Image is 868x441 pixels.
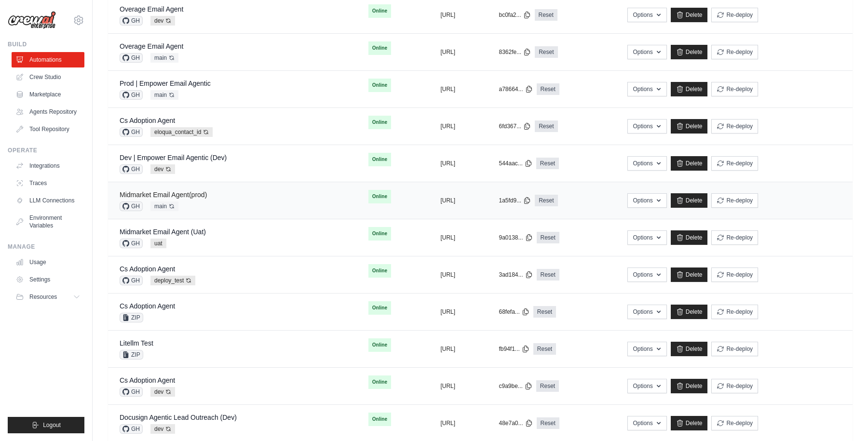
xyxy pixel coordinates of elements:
button: Re-deploy [711,45,758,59]
button: Options [627,230,666,245]
a: Reset [537,417,559,429]
button: Options [627,342,666,356]
span: Online [368,227,391,241]
a: Reset [535,120,557,132]
button: Re-deploy [711,82,758,96]
button: Options [627,305,666,319]
button: Options [627,416,666,430]
a: Delete [671,305,708,319]
button: Options [627,45,666,59]
button: a78664... [499,85,532,93]
span: GH [120,53,143,63]
span: Online [368,116,391,129]
a: Integrations [12,158,84,174]
button: Re-deploy [711,379,758,393]
a: Cs Adoption Agent [120,376,175,384]
a: Marketplace [12,87,84,102]
a: Midmarket Email Agent (Uat) [120,228,206,236]
button: Re-deploy [711,156,758,171]
a: Delete [671,416,708,430]
a: Docusign Agentic Lead Outreach (Dev) [120,414,237,421]
span: Online [368,264,391,278]
a: Overage Email Agent [120,5,183,13]
a: Reset [537,83,559,95]
span: Online [368,153,391,166]
img: Logo [8,11,56,29]
a: Delete [671,156,708,171]
a: Crew Studio [12,69,84,85]
a: Delete [671,82,708,96]
span: GH [120,387,143,397]
a: Cs Adoption Agent [120,117,175,124]
a: Delete [671,342,708,356]
div: Manage [8,243,84,251]
button: 544aac... [499,160,532,167]
span: GH [120,90,143,100]
span: dev [150,164,175,174]
button: Options [627,82,666,96]
button: 8362fe... [499,48,531,56]
button: Re-deploy [711,416,758,430]
div: Operate [8,147,84,154]
span: GH [120,16,143,26]
button: Options [627,193,666,208]
span: eloqua_contact_id [150,127,213,137]
button: 48e7a0... [499,419,532,427]
button: Options [627,8,666,22]
a: Delete [671,267,708,282]
a: Midmarket Email Agent(prod) [120,191,207,199]
button: Re-deploy [711,193,758,208]
span: GH [120,276,143,285]
a: Delete [671,119,708,134]
a: Reset [536,380,559,392]
a: Tool Repository [12,121,84,137]
span: GH [120,424,143,434]
a: Delete [671,8,708,22]
span: deploy_test [150,276,195,285]
span: ZIP [120,313,143,322]
span: Logout [43,421,61,429]
button: Re-deploy [711,230,758,245]
span: dev [150,387,175,397]
button: 1a5fd9... [499,197,531,204]
button: Options [627,119,666,134]
span: Online [368,413,391,426]
a: Reset [535,46,557,58]
button: Logout [8,417,84,433]
a: Overage Email Agent [120,42,183,50]
a: Dev | Empower Email Agentic (Dev) [120,154,227,161]
span: main [150,53,178,63]
button: c9a9be... [499,382,532,390]
a: Reset [537,232,559,243]
span: Resources [29,293,57,301]
span: dev [150,16,175,26]
a: Delete [671,379,708,393]
button: Resources [12,289,84,305]
span: Online [368,41,391,55]
a: Prod | Empower Email Agentic [120,80,211,87]
a: Reset [535,195,557,206]
a: Delete [671,193,708,208]
a: Reset [536,158,559,169]
span: Online [368,375,391,389]
button: Options [627,156,666,171]
a: Traces [12,175,84,191]
button: Options [627,379,666,393]
button: Re-deploy [711,119,758,134]
span: GH [120,239,143,248]
a: Reset [533,343,556,355]
span: GH [120,127,143,137]
span: Online [368,190,391,203]
span: Online [368,301,391,315]
a: Delete [671,230,708,245]
a: Agents Repository [12,104,84,120]
button: Re-deploy [711,267,758,282]
a: LLM Connections [12,193,84,208]
button: Re-deploy [711,342,758,356]
span: Online [368,338,391,352]
a: Automations [12,52,84,67]
span: main [150,201,178,211]
button: 9a0138... [499,234,532,241]
button: Re-deploy [711,8,758,22]
a: Settings [12,272,84,287]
